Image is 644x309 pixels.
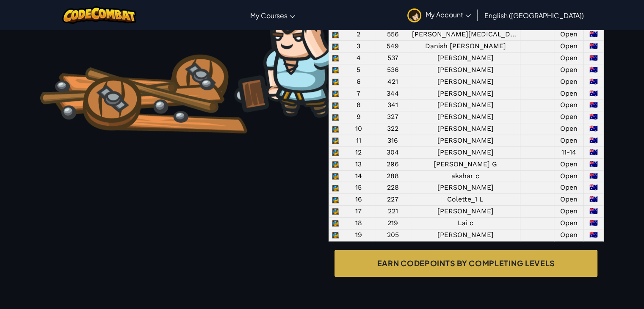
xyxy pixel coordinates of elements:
[342,76,375,88] td: 6
[329,135,342,146] td: python
[411,217,520,229] td: Lai c
[583,146,603,158] td: Australia
[554,88,584,99] td: Open
[407,8,421,22] img: avatar
[342,88,375,99] td: 7
[329,76,342,88] td: python
[375,170,411,182] td: 288
[411,99,520,111] td: [PERSON_NAME]
[583,182,603,194] td: Australia
[375,88,411,99] td: 344
[375,123,411,135] td: 322
[554,111,584,123] td: Open
[554,135,584,146] td: Open
[375,135,411,146] td: 316
[342,194,375,206] td: 16
[342,111,375,123] td: 9
[329,194,342,206] td: python
[554,76,584,88] td: Open
[583,64,603,76] td: Australia
[329,229,342,241] td: python
[411,158,520,170] td: [PERSON_NAME] G
[329,146,342,158] td: python
[329,182,342,194] td: python
[342,182,375,194] td: 15
[411,111,520,123] td: [PERSON_NAME]
[62,6,136,24] img: CodeCombat logo
[583,194,603,206] td: Australia
[375,99,411,111] td: 341
[411,206,520,218] td: [PERSON_NAME]
[411,76,520,88] td: [PERSON_NAME]
[342,170,375,182] td: 14
[342,64,375,76] td: 5
[375,194,411,206] td: 227
[411,135,520,146] td: [PERSON_NAME]
[375,29,411,41] td: 556
[411,123,520,135] td: [PERSON_NAME]
[583,52,603,64] td: Australia
[375,111,411,123] td: 327
[554,194,584,206] td: Open
[411,41,520,52] td: Danish [PERSON_NAME]
[554,99,584,111] td: Open
[583,229,603,241] td: Australia
[554,146,584,158] td: 11-14
[329,29,342,41] td: python
[375,206,411,218] td: 221
[250,11,287,20] span: My Courses
[480,4,588,27] a: English ([GEOGRAPHIC_DATA])
[554,29,584,41] td: Open
[426,10,471,19] span: My Account
[583,88,603,99] td: Australia
[554,170,584,182] td: Open
[40,6,337,133] img: Arena under construction, coming soon
[329,206,342,218] td: python
[554,64,584,76] td: Open
[342,52,375,64] td: 4
[554,206,584,218] td: Open
[554,52,584,64] td: Open
[375,146,411,158] td: 304
[329,52,342,64] td: python
[329,41,342,52] td: python
[554,41,584,52] td: Open
[329,99,342,111] td: python
[342,146,375,158] td: 12
[411,146,520,158] td: [PERSON_NAME]
[583,76,603,88] td: Australia
[583,111,603,123] td: Australia
[411,182,520,194] td: [PERSON_NAME]
[583,99,603,111] td: Australia
[375,217,411,229] td: 219
[246,4,299,27] a: My Courses
[375,182,411,194] td: 228
[554,158,584,170] td: Open
[375,229,411,241] td: 205
[334,250,597,277] a: Earn CodePoints by completing levels
[411,29,520,41] td: [PERSON_NAME][MEDICAL_DATA]
[583,206,603,218] td: Australia
[583,29,603,41] td: Australia
[484,11,584,20] span: English ([GEOGRAPHIC_DATA])
[342,41,375,52] td: 3
[329,123,342,135] td: python
[375,76,411,88] td: 421
[342,229,375,241] td: 19
[583,170,603,182] td: Australia
[342,158,375,170] td: 13
[411,52,520,64] td: [PERSON_NAME]
[329,158,342,170] td: python
[375,52,411,64] td: 537
[583,158,603,170] td: Australia
[329,170,342,182] td: python
[375,158,411,170] td: 296
[411,229,520,241] td: [PERSON_NAME]
[329,88,342,99] td: python
[411,64,520,76] td: [PERSON_NAME]
[411,88,520,99] td: [PERSON_NAME]
[554,123,584,135] td: Open
[342,123,375,135] td: 10
[329,64,342,76] td: python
